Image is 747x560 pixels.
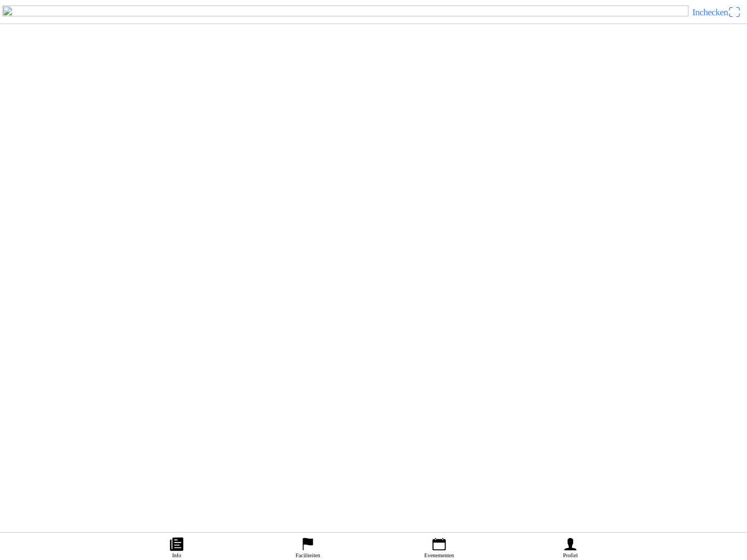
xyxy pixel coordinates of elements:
span: Inchecken [692,7,728,17]
ion-icon: person [562,536,579,552]
ion-icon: paper [168,536,185,552]
a: Incheckenqr scanner [688,3,745,21]
ion-label: Evenementen [424,552,454,558]
ion-label: Profiel [563,552,577,558]
ion-label: Faciliteiten [296,552,320,558]
ion-label: Info [172,552,182,558]
ion-icon: flag [300,536,316,552]
ion-icon: calendar [431,536,447,552]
